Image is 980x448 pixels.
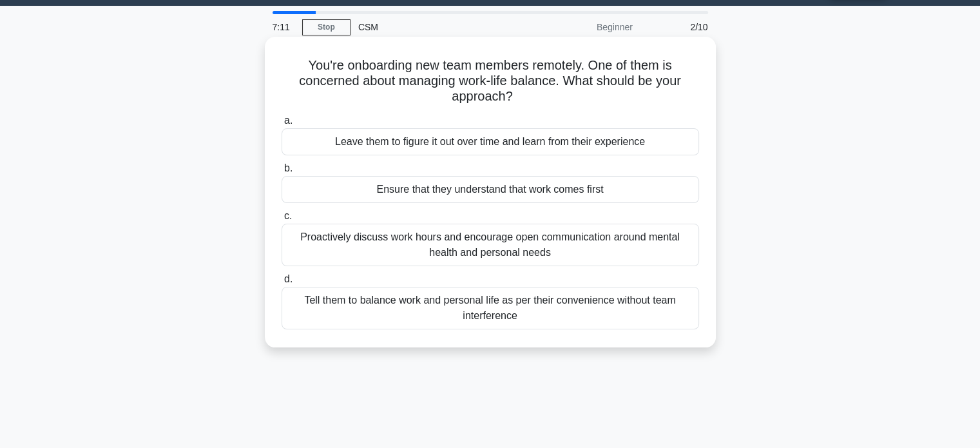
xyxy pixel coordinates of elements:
[282,176,699,203] div: Ensure that they understand that work comes first
[284,115,293,126] span: a.
[302,19,351,35] a: Stop
[280,57,700,105] h5: You're onboarding new team members remotely. One of them is concerned about managing work-life ba...
[351,14,528,40] div: CSM
[284,210,292,221] span: c.
[284,162,293,173] span: b.
[282,128,699,155] div: Leave them to figure it out over time and learn from their experience
[282,224,699,266] div: Proactively discuss work hours and encourage open communication around mental health and personal...
[284,273,293,284] span: d.
[265,14,302,40] div: 7:11
[640,14,716,40] div: 2/10
[528,14,640,40] div: Beginner
[282,287,699,329] div: Tell them to balance work and personal life as per their convenience without team interference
